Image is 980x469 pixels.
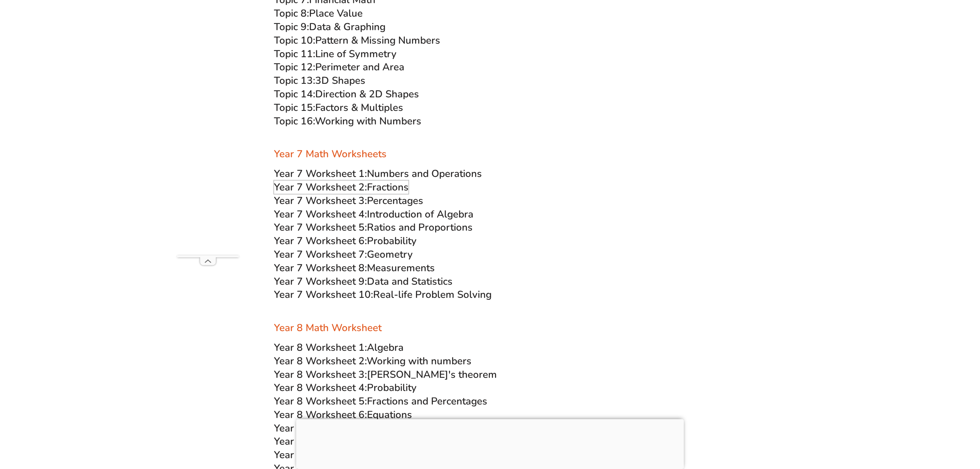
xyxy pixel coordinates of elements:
span: Topic 9: [274,20,309,34]
span: Year 8 Worksheet 8: [274,435,367,448]
iframe: Advertisement [177,24,239,255]
a: Topic 10:Pattern & Missing Numbers [274,34,440,47]
a: Year 7 Worksheet 3:Percentages [274,194,423,207]
span: Factors & Multiples [315,101,403,114]
a: Year 7 Worksheet 6:Probability [274,234,417,248]
span: Year 7 Worksheet 9: [274,275,367,288]
a: Year 7 Worksheet 2:Fractions [274,180,409,194]
a: Year 8 Worksheet 3:[PERSON_NAME]'s theorem [274,368,497,381]
span: Direction & 2D Shapes [315,87,419,101]
span: Algebra [367,341,404,354]
span: Pattern & Missing Numbers [315,34,440,47]
a: Year 7 Worksheet 4:Introduction of Algebra [274,207,473,221]
span: Data and Statistics [367,275,453,288]
span: Year 8 Worksheet 4: [274,381,367,394]
h3: Year 8 Math Worksheet [274,321,706,335]
a: Topic 15:Factors & Multiples [274,101,403,114]
span: Probability [367,381,417,394]
a: Year 7 Worksheet 8:Measurements [274,261,435,275]
span: Introduction of Algebra [367,207,473,221]
span: Topic 14: [274,87,315,101]
span: Perimeter and Area [315,60,404,74]
iframe: Advertisement [296,419,684,467]
span: Year 7 Worksheet 8: [274,261,367,275]
a: Year 7 Worksheet 9:Data and Statistics [274,275,453,288]
span: Topic 16: [274,114,315,128]
a: Topic 8:Place Value [274,7,363,20]
span: Year 8 Worksheet 3: [274,368,367,381]
span: Year 7 Worksheet 3: [274,194,367,207]
span: Line of Symmetry [315,47,397,61]
a: Year 8 Worksheet 2:Working with numbers [274,354,471,368]
span: Year 7 Worksheet 4: [274,207,367,221]
a: Topic 16:Working with Numbers [274,114,421,128]
span: Working with Numbers [315,114,421,128]
a: Year 8 Worksheet 9:Area and Volume [274,448,446,462]
span: Topic 13: [274,74,315,87]
span: Real-life Problem Solving [373,288,492,301]
a: Topic 9:Data & Graphing [274,20,385,34]
span: Percentages [367,194,423,207]
iframe: Chat Widget [852,382,980,469]
span: Equations [367,408,412,421]
span: [PERSON_NAME]'s theorem [367,368,497,381]
h3: Year 7 Math Worksheets [274,148,706,161]
span: Year 8 Worksheet 2: [274,354,367,368]
span: 3D Shapes [315,74,365,87]
span: Numbers and Operations [367,167,482,180]
span: Topic 11: [274,47,315,61]
span: Topic 15: [274,101,315,114]
span: Year 7 Worksheet 6: [274,234,367,248]
span: Year 8 Worksheet 9: [274,448,367,462]
span: Place Value [309,7,363,20]
a: Year 7 Worksheet 7:Geometry [274,248,413,261]
span: Year 8 Worksheet 5: [274,394,367,408]
span: Topic 8: [274,7,309,20]
span: Measurements [367,261,435,275]
a: Year 7 Worksheet 10:Real-life Problem Solving [274,288,492,301]
a: Topic 14:Direction & 2D Shapes [274,87,419,101]
span: Topic 12: [274,60,315,74]
span: Year 8 Worksheet 6: [274,408,367,421]
span: Fractions [367,180,409,194]
a: Year 7 Worksheet 5:Ratios and Proportions [274,221,473,234]
span: Year 7 Worksheet 7: [274,248,367,261]
span: Year 7 Worksheet 1: [274,167,367,180]
span: Fractions and Percentages [367,394,487,408]
a: Year 8 Worksheet 7:Ratios, Rates and Time [274,421,473,435]
a: Year 8 Worksheet 8:Congruent Figures [274,435,452,448]
a: Year 8 Worksheet 1:Algebra [274,341,404,354]
span: Year 7 Worksheet 5: [274,221,367,234]
a: Topic 12:Perimeter and Area [274,60,404,74]
span: Geometry [367,248,413,261]
span: Working with numbers [367,354,471,368]
a: Year 8 Worksheet 6:Equations [274,408,412,421]
a: Topic 11:Line of Symmetry [274,47,397,61]
span: Data & Graphing [309,20,385,34]
a: Year 8 Worksheet 4:Probability [274,381,417,394]
span: Year 7 Worksheet 2: [274,180,367,194]
span: Year 8 Worksheet 1: [274,341,367,354]
a: Topic 13:3D Shapes [274,74,365,87]
span: Ratios and Proportions [367,221,473,234]
span: Topic 10: [274,34,315,47]
span: Year 7 Worksheet 10: [274,288,373,301]
a: Year 7 Worksheet 1:Numbers and Operations [274,167,482,180]
a: Year 8 Worksheet 5:Fractions and Percentages [274,394,487,408]
span: Probability [367,234,417,248]
span: Year 8 Worksheet 7: [274,421,367,435]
